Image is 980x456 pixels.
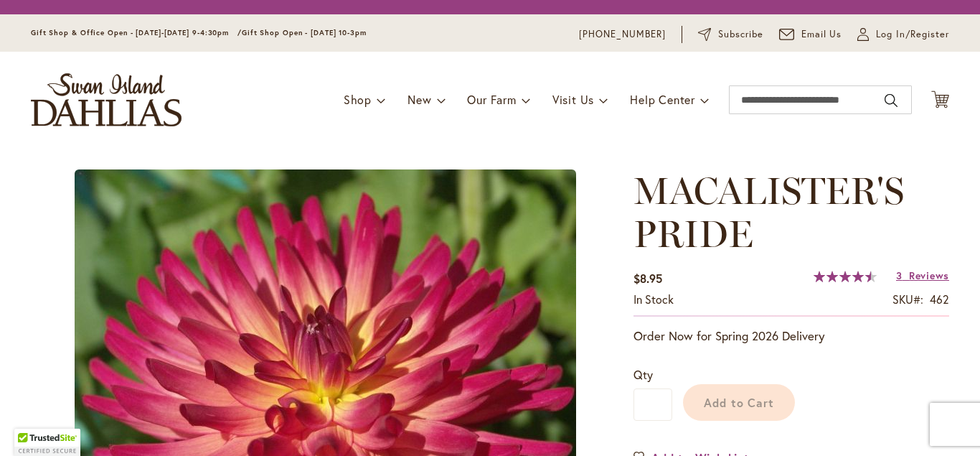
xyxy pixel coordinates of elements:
div: Availability [633,292,674,308]
span: In stock [633,292,674,307]
iframe: Launch Accessibility Center [11,405,51,445]
p: Order Now for Spring 2026 Delivery [633,327,949,345]
a: Log In/Register [857,27,949,42]
a: Email Us [779,27,842,42]
span: Shop [344,92,372,107]
span: Email Us [801,27,842,42]
div: 91% [814,271,877,282]
a: 3 Reviews [896,269,949,282]
span: 3 [896,269,903,282]
span: Gift Shop & Office Open - [DATE]-[DATE] 9-4:30pm / [31,28,242,37]
span: Subscribe [718,27,763,42]
span: Our Farm [467,92,516,107]
span: New [407,92,431,107]
span: Log In/Register [876,27,949,42]
span: $8.95 [633,271,662,286]
span: Gift Shop Open - [DATE] 10-3pm [242,28,367,37]
span: Help Center [630,92,695,107]
strong: SKU [892,292,923,307]
span: Visit Us [552,92,594,107]
span: Qty [633,367,653,382]
a: [PHONE_NUMBER] [579,27,666,42]
button: Search [885,89,897,112]
a: Subscribe [698,27,763,42]
a: store logo [31,73,182,126]
span: MACALISTER'S PRIDE [633,168,904,256]
div: 462 [930,292,949,308]
span: Reviews [909,269,949,282]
